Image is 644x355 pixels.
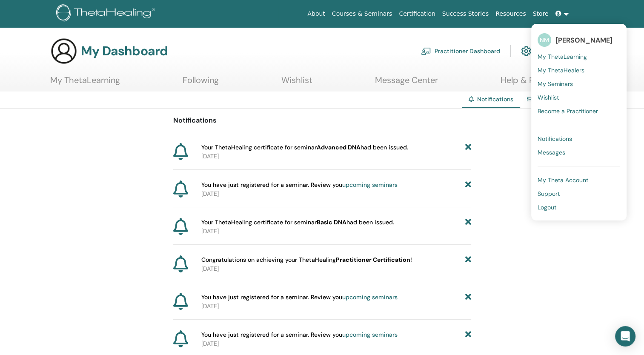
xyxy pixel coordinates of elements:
span: Your ThetaHealing certificate for seminar had been issued. [201,143,408,152]
p: [DATE] [201,302,471,311]
a: Help & Resources [501,75,569,92]
span: Support [538,190,560,198]
img: generic-user-icon.jpg [50,37,77,65]
span: My ThetaLearning [538,53,587,60]
a: upcoming seminars [342,331,398,338]
span: My ThetaHealers [538,66,584,74]
b: Practitioner Certification [336,256,410,263]
span: You have just registered for a seminar. Review you [201,330,398,339]
a: My ThetaLearning [538,50,620,63]
a: Certification [395,6,438,22]
span: Congratulations on achieving your ThetaHealing ! [201,255,412,264]
a: My Seminars [538,77,620,91]
span: Become a Practitioner [538,107,598,115]
b: Advanced DNA [317,143,361,151]
a: My Theta Account [538,173,620,187]
p: [DATE] [201,339,471,348]
img: chalkboard-teacher.svg [421,47,431,55]
a: Wishlist [538,91,620,104]
p: [DATE] [201,264,471,273]
span: Notifications [538,135,572,143]
a: Following [183,75,219,92]
p: Notifications [173,115,471,126]
span: My Theta Account [538,176,588,184]
a: Success Stories [439,6,492,22]
a: upcoming seminars [342,293,398,301]
a: Support [538,187,620,200]
a: Notifications [538,132,620,146]
span: My Seminars [538,80,573,88]
span: Logout [538,203,556,211]
a: Logout [538,200,620,214]
span: NM [538,33,551,47]
p: [DATE] [201,189,471,198]
div: Open Intercom Messenger [615,326,635,346]
p: [DATE] [201,152,471,161]
a: Store [530,6,552,22]
span: You have just registered for a seminar. Review you [201,293,398,302]
span: Notifications [477,95,513,103]
a: NM[PERSON_NAME] [538,30,620,50]
a: My ThetaLearning [50,75,120,92]
span: Wishlist [538,94,559,101]
a: Wishlist [281,75,312,92]
a: Resources [492,6,530,22]
p: [DATE] [201,227,471,236]
a: Practitioner Dashboard [421,42,500,60]
a: About [304,6,328,22]
a: Message Center [375,75,438,92]
h3: My Dashboard [81,43,168,59]
a: Become a Practitioner [538,104,620,118]
img: logo.png [56,4,158,23]
span: [PERSON_NAME] [555,36,613,45]
a: upcoming seminars [342,181,398,189]
a: Messages [538,146,620,159]
a: My ThetaHealers [538,63,620,77]
a: My Account [521,42,568,60]
a: Courses & Seminars [329,6,396,22]
b: Basic DNA [317,218,346,226]
span: You have just registered for a seminar. Review you [201,180,398,189]
img: cog.svg [521,44,531,58]
span: Your ThetaHealing certificate for seminar had been issued. [201,218,394,227]
span: Messages [538,149,565,156]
